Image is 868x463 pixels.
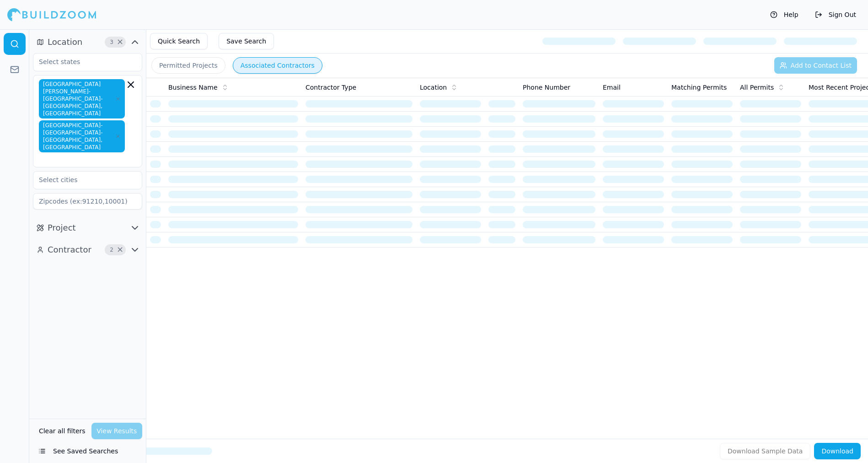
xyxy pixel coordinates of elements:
button: See Saved Searches [33,443,142,459]
span: [GEOGRAPHIC_DATA][PERSON_NAME]-[GEOGRAPHIC_DATA]-[GEOGRAPHIC_DATA], [GEOGRAPHIC_DATA] [39,79,125,118]
button: Location3Clear Location filters [33,35,142,49]
span: Location [48,36,82,48]
button: Help [766,7,803,22]
input: Select states [33,54,130,70]
button: Save Search [219,33,274,49]
button: Permitted Projects [151,57,225,74]
button: Project [33,221,142,235]
input: Zipcodes (ex:91210,10001) [33,193,142,210]
span: [GEOGRAPHIC_DATA]-[GEOGRAPHIC_DATA]-[GEOGRAPHIC_DATA], [GEOGRAPHIC_DATA] [39,120,125,152]
span: Contractor Type [305,83,356,92]
button: Associated Contractors [233,57,322,74]
button: Contractor2Clear Contractor filters [33,242,142,257]
span: Phone Number [523,83,570,92]
span: 3 [107,38,116,47]
span: Project [48,221,76,234]
span: Email [603,83,621,92]
button: Download [814,443,861,459]
span: Clear Location filters [117,40,123,44]
span: Matching Permits [671,83,727,92]
span: Clear Contractor filters [117,248,123,252]
button: Sign Out [810,7,861,22]
button: Clear all filters [37,423,88,439]
span: Business Name [168,83,218,92]
span: Location [420,83,447,92]
span: 2 [107,245,116,254]
input: Select cities [33,172,130,188]
span: All Permits [740,83,774,92]
span: Contractor [48,243,91,256]
button: Quick Search [150,33,208,49]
